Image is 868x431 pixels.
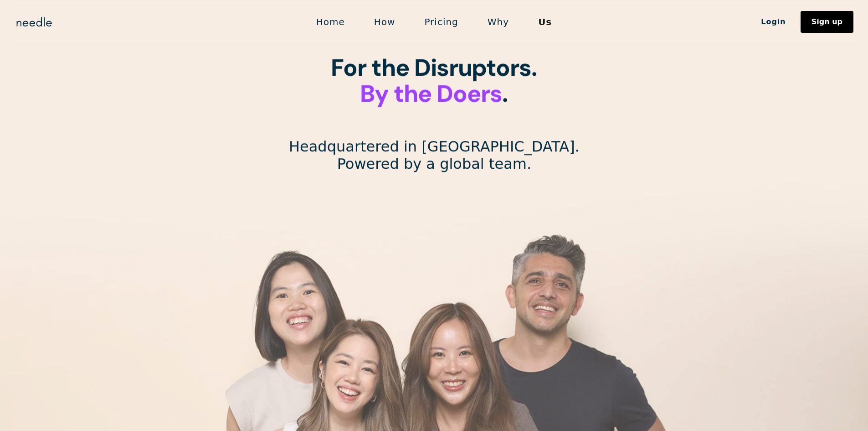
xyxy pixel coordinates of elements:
[473,12,524,31] a: Why
[746,14,801,30] a: Login
[360,78,503,109] span: By the Doers
[360,12,410,31] a: How
[812,18,842,26] div: Sign up
[524,12,566,31] a: Us
[410,12,473,31] a: Pricing
[801,11,853,33] a: Sign up
[331,55,537,133] h1: For the Disruptors. ‍ . ‍
[302,12,360,31] a: Home
[289,138,580,173] p: Headquartered in [GEOGRAPHIC_DATA]. Powered by a global team.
